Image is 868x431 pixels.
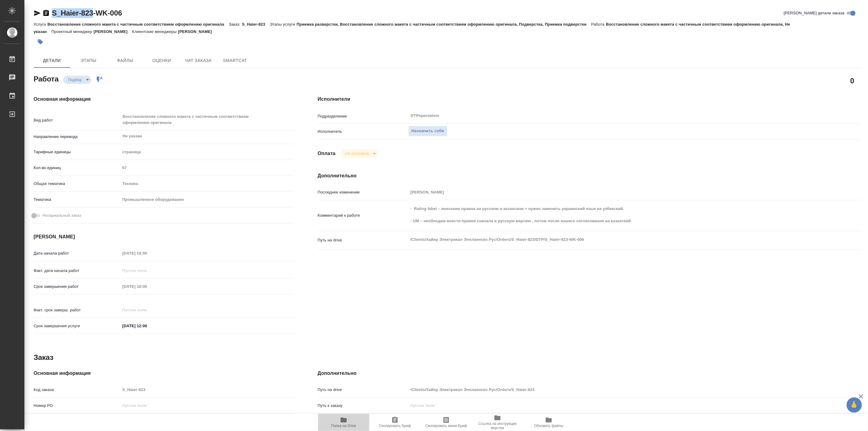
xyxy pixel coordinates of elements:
[120,385,293,394] input: Пустое поле
[34,268,120,274] p: Факт. дата начала работ
[34,134,120,140] p: Направление перевода
[34,323,120,329] p: Срок завершения услуги
[34,233,293,241] h4: [PERSON_NAME]
[318,403,408,409] p: Путь к заказу
[34,197,120,203] p: Тематика
[318,172,861,179] h4: Дополнительно
[331,424,356,428] span: Папка на Drive
[37,57,67,64] span: Детали
[34,73,59,84] h2: Работа
[270,22,297,27] p: Этапы услуги
[849,399,859,411] span: 🙏
[51,29,93,34] p: Проектный менеджер
[34,250,120,256] p: Дата начала работ
[408,126,447,136] button: Назначить себя
[784,10,844,16] span: [PERSON_NAME] детали заказа
[34,387,120,393] p: Код заказа
[318,150,336,157] h4: Оплата
[42,212,81,219] span: Нотариальный заказ
[523,414,574,431] button: Обновить файлы
[343,151,371,156] button: Не оплачена
[850,75,854,86] h2: 0
[425,424,467,428] span: Скопировать мини-бриф
[34,307,120,313] p: Факт. срок заверш. работ
[184,57,213,64] span: Чат заказа
[297,22,591,27] p: Приемка разверстки, Восстановление сложного макета с частичным соответствием оформлению оригинала...
[66,77,84,82] button: Подбор
[34,181,120,187] p: Общая тематика
[408,188,816,197] input: Пустое поле
[110,57,140,64] span: Файлы
[120,163,293,172] input: Пустое поле
[120,282,174,291] input: Пустое поле
[369,414,421,431] button: Скопировать бриф
[120,249,174,258] input: Пустое поле
[318,96,861,103] h4: Исполнители
[408,385,816,394] input: Пустое поле
[34,284,120,290] p: Срок завершения работ
[34,9,41,17] button: Скопировать ссылку для ЯМессенджера
[242,22,270,27] p: S_Haier-823
[318,387,408,393] p: Путь на drive
[534,424,564,428] span: Обновить файлы
[847,397,862,413] button: 🙏
[120,266,174,275] input: Пустое поле
[120,401,293,410] input: Пустое поле
[318,414,369,431] button: Папка на Drive
[120,147,293,157] div: страница
[34,370,293,377] h4: Основная информация
[318,370,861,377] h4: Дополнительно
[120,306,174,314] input: Пустое поле
[63,76,91,84] div: Подбор
[94,29,132,34] p: [PERSON_NAME]
[34,22,47,27] p: Услуга
[318,237,408,243] p: Путь на drive
[34,96,293,103] h4: Основная информация
[476,422,519,430] span: Ссылка на инструкции верстки
[120,321,174,330] input: ✎ Введи что-нибудь
[220,57,250,64] span: SmartCat
[147,57,176,64] span: Оценки
[591,22,606,27] p: Работа
[120,179,293,189] div: Техника
[47,22,229,27] p: Восстановление сложного макета с частичным соответствием оформлению оригинала
[379,424,411,428] span: Скопировать бриф
[34,353,53,362] h2: Заказ
[52,9,122,17] a: S_Haier-823-WK-006
[34,117,120,123] p: Вид работ
[318,113,408,119] p: Подразделение
[42,9,50,17] button: Скопировать ссылку
[120,194,293,205] div: Промышленное оборудование
[408,204,816,226] textarea: - Rating label – внесение правок на русском и казахском + нужно заменить украинский язык на узбек...
[229,22,242,27] p: Заказ:
[34,35,47,49] button: Добавить тэг
[421,414,472,431] button: Скопировать мини-бриф
[132,29,178,34] p: Клиентские менеджеры
[340,149,378,158] div: Подбор
[318,129,408,135] p: Исполнитель
[472,414,523,431] button: Ссылка на инструкции верстки
[34,149,120,155] p: Тарифные единицы
[34,165,120,171] p: Кол-во единиц
[74,57,103,64] span: Этапы
[412,128,444,135] span: Назначить себя
[318,212,408,219] p: Комментарий к работе
[408,234,816,245] textarea: /Clients/Хайер Электрикал Эпплаенсиз Рус/Orders/S_Haier-823/DTP/S_Haier-823-WK-006
[34,403,120,409] p: Номер РО
[408,401,816,410] input: Пустое поле
[318,189,408,195] p: Последнее изменение
[178,29,216,34] p: [PERSON_NAME]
